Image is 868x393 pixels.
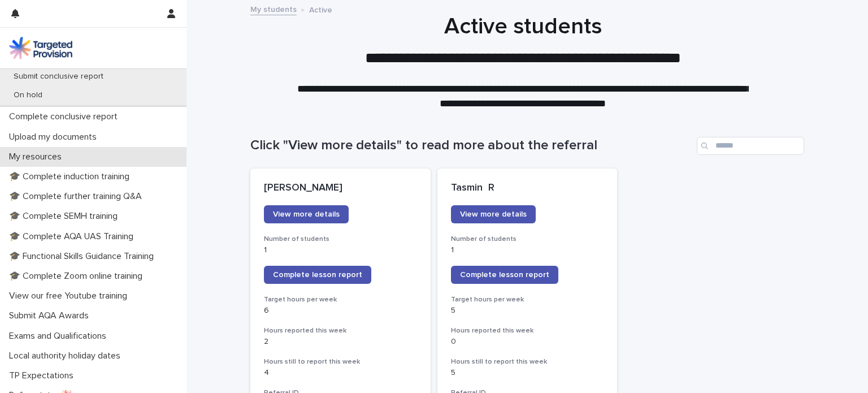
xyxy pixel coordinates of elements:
[5,132,106,142] p: Upload my documents
[5,211,127,222] p: 🎓 Complete SEMH training
[5,310,98,321] p: Submit AQA Awards
[250,2,297,15] a: My students
[264,306,417,316] p: 6
[5,291,136,301] p: View our free Youtube training
[5,152,71,162] p: My resources
[451,326,604,335] h3: Hours reported this week
[264,266,371,284] a: Complete lesson report
[460,271,549,279] span: Complete lesson report
[5,111,127,122] p: Complete conclusive report
[5,72,112,81] p: Submit conclusive report
[451,245,604,255] p: 1
[5,271,151,282] p: 🎓 Complete Zoom online training
[9,37,72,59] img: M5nRWzHhSzIhMunXDL62
[264,337,417,347] p: 2
[264,245,417,255] p: 1
[5,370,83,381] p: TP Expectations
[451,295,604,304] h3: Target hours per week
[451,337,604,347] p: 0
[5,191,151,202] p: 🎓 Complete further training Q&A
[246,13,800,40] h1: Active students
[451,205,536,223] a: View more details
[5,231,142,242] p: 🎓 Complete AQA UAS Training
[451,182,604,195] p: Tasmin R
[273,210,340,218] span: View more details
[273,271,362,279] span: Complete lesson report
[264,357,417,366] h3: Hours still to report this week
[451,357,604,366] h3: Hours still to report this week
[264,368,417,378] p: 4
[264,295,417,304] h3: Target hours per week
[697,137,804,155] input: Search
[264,326,417,335] h3: Hours reported this week
[451,368,604,378] p: 5
[5,90,51,100] p: On hold
[264,205,349,223] a: View more details
[264,182,417,195] p: [PERSON_NAME]
[451,306,604,316] p: 5
[5,251,163,262] p: 🎓 Functional Skills Guidance Training
[5,171,138,182] p: 🎓 Complete induction training
[264,235,417,244] h3: Number of students
[5,351,129,361] p: Local authority holiday dates
[309,3,332,15] p: Active
[250,137,692,154] h1: Click "View more details" to read more about the referral
[451,266,558,284] a: Complete lesson report
[451,235,604,244] h3: Number of students
[5,331,115,342] p: Exams and Qualifications
[460,210,527,218] span: View more details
